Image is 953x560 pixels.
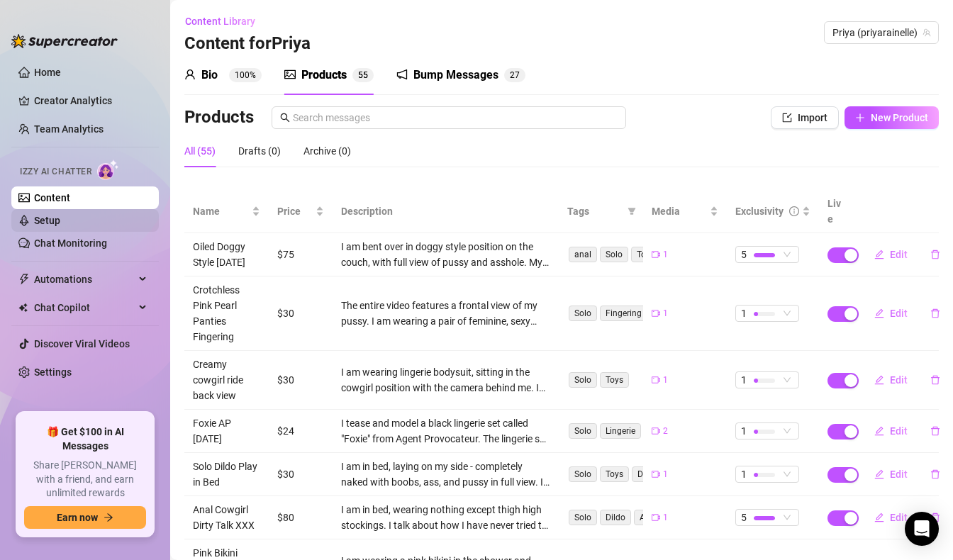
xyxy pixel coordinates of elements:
div: I am bent over in doggy style position on the couch, with full view of pussy and asshole. My body... [341,239,550,270]
span: 5 [741,510,747,525]
span: Solo [569,423,597,439]
span: Chat Copilot [34,296,135,319]
button: Content Library [184,10,267,33]
a: Chat Monitoring [34,237,107,249]
span: 1 [663,374,668,387]
td: $80 [269,496,333,539]
span: 2 [510,70,515,80]
div: The entire video features a frontal view of my pussy. I am wearing a pair of feminine, sexy crotc... [341,298,550,329]
button: Edit [863,369,919,391]
td: $30 [269,351,333,410]
sup: 27 [504,68,525,82]
span: anal [569,247,597,262]
span: edit [874,469,884,479]
td: $75 [269,233,333,276]
button: delete [919,463,952,486]
td: $24 [269,410,333,453]
span: video-camera [652,427,660,435]
button: delete [919,369,952,391]
input: Search messages [293,110,618,125]
th: Description [333,190,559,233]
span: Content Library [185,16,255,27]
span: Name [193,203,249,219]
span: Share [PERSON_NAME] with a friend, and earn unlimited rewards [24,459,146,500]
span: delete [930,308,940,318]
span: 5 [358,70,363,80]
th: Price [269,190,333,233]
span: filter [625,201,639,222]
span: 5 [363,70,368,80]
th: Name [184,190,269,233]
span: Import [798,112,827,123]
button: Edit [863,302,919,325]
span: Izzy AI Chatter [20,165,91,179]
span: Solo [569,466,597,482]
div: I am wearing lingerie bodysuit, sitting in the cowgirl position with the camera behind me. I reac... [341,364,550,396]
a: Content [34,192,70,203]
td: Anal Cowgirl Dirty Talk XXX [184,496,269,539]
span: Solo [600,247,628,262]
button: Edit [863,506,919,529]
span: Toys [600,372,629,388]
div: Bio [201,67,218,84]
div: Open Intercom Messenger [905,512,939,546]
span: notification [396,69,408,80]
span: 1 [741,423,747,439]
a: Team Analytics [34,123,104,135]
td: Creamy cowgirl ride back view [184,351,269,410]
h3: Content for Priya [184,33,311,55]
div: Archive (0) [303,143,351,159]
button: Edit [863,420,919,442]
span: Edit [890,308,908,319]
span: New Product [871,112,928,123]
span: Edit [890,374,908,386]
button: delete [919,506,952,529]
span: 5 [741,247,747,262]
span: filter [628,207,636,215]
th: Media [643,190,728,233]
span: Earn now [57,512,98,523]
span: delete [930,426,940,436]
span: Tags [567,203,622,219]
span: edit [874,426,884,436]
span: arrow-right [104,513,113,522]
button: New Product [845,106,939,129]
span: user [184,69,196,80]
span: 🎁 Get $100 in AI Messages [24,425,146,453]
span: Edit [890,512,908,523]
span: edit [874,375,884,385]
div: I am in bed, wearing nothing except thigh high stockings. I talk about how I have never tried to ... [341,502,550,533]
td: $30 [269,276,333,351]
span: video-camera [652,376,660,384]
span: team [923,28,931,37]
span: search [280,113,290,123]
span: edit [874,513,884,522]
button: Import [771,106,839,129]
span: video-camera [652,250,660,259]
span: delete [930,250,940,259]
span: Price [277,203,313,219]
span: info-circle [789,206,799,216]
span: delete [930,375,940,385]
div: Exclusivity [735,203,784,219]
span: thunderbolt [18,274,30,285]
span: 1 [663,468,668,481]
span: Toys [600,466,629,482]
span: Lingerie [600,423,641,439]
td: $30 [269,453,333,496]
a: Setup [34,215,60,226]
img: AI Chatter [97,159,119,180]
div: Bump Messages [413,67,498,84]
span: 2 [663,425,668,438]
span: Dildo [600,510,631,525]
span: Fingering [600,306,647,321]
span: 1 [663,248,668,262]
a: Settings [34,366,72,378]
span: import [782,113,792,123]
img: Chat Copilot [18,303,28,313]
img: logo-BBDzfeDw.svg [11,34,118,48]
span: 1 [741,306,747,321]
button: delete [919,420,952,442]
span: Media [652,203,708,219]
span: Edit [890,469,908,480]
